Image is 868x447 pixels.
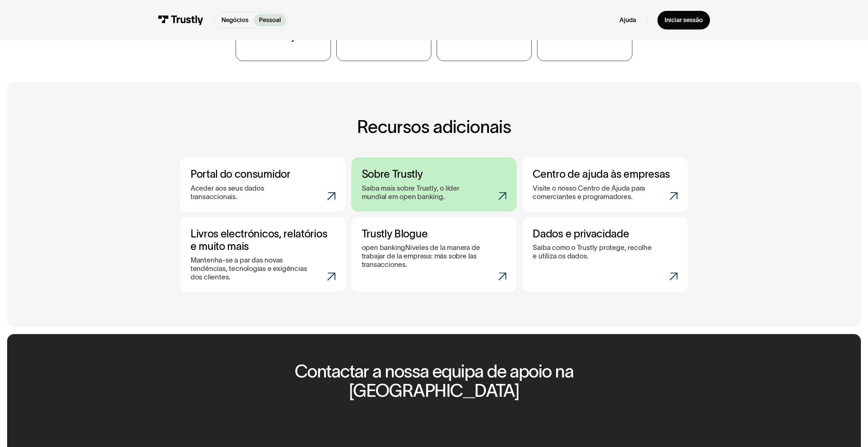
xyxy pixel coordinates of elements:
a: Portal do consumidorAceder aos seus dados transaccionais. [180,157,346,211]
a: Centro de ajuda às empresasVisite o nosso Centro de Ajuda para comerciantes e programadores. [522,157,688,211]
h3: Sobre Trustly [362,168,507,180]
a: Livros electrónicos, relatórios e muito maisMantenha-se a par das novas tendências, tecnologias e... [180,217,346,292]
p: Saiba como o Trustly protege, recolhe e utiliza os dados. [533,244,652,260]
h3: Trustly Blogue [362,228,507,240]
a: Dados e privacidadeSaiba como o Trustly protege, recolhe e utiliza os dados. [522,217,688,292]
p: open bankingNiveles de la manera de trabajar de la empresa: más sobre las transacciones. [362,244,481,269]
a: Sobre TrustlySaiba mais sobre Trustly, o líder mundial em open banking. [351,157,517,211]
h3: Centro de ajuda às empresas [533,168,677,180]
img: Trustly Logótipo [158,15,203,25]
a: Ajuda [619,16,636,24]
a: Negócios [216,14,254,26]
p: Aceder aos seus dados transaccionais. [191,184,310,201]
h3: Portal do consumidor [191,168,335,180]
h2: Contactar a nossa equipa de apoio na [GEOGRAPHIC_DATA] [268,362,600,401]
p: Negócios [221,16,249,25]
p: Pessoal [259,16,281,25]
a: Trustly Blogueopen bankingNiveles de la manera de trabajar de la empresa: más sobre las transacci... [351,217,517,292]
h2: Recursos adicionais [180,117,688,137]
p: Visite o nosso Centro de Ajuda para comerciantes e programadores. [533,184,652,201]
div: Iniciar sessão [665,16,703,24]
a: Pessoal [254,14,286,26]
h3: Livros electrónicos, relatórios e muito mais [191,228,335,253]
p: Mantenha-se a par das novas tendências, tecnologias e exigências dos clientes. [191,256,310,281]
h3: Dados e privacidade [533,228,677,240]
a: Iniciar sessão [657,11,710,30]
p: Saiba mais sobre Trustly, o líder mundial em open banking. [362,184,481,201]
